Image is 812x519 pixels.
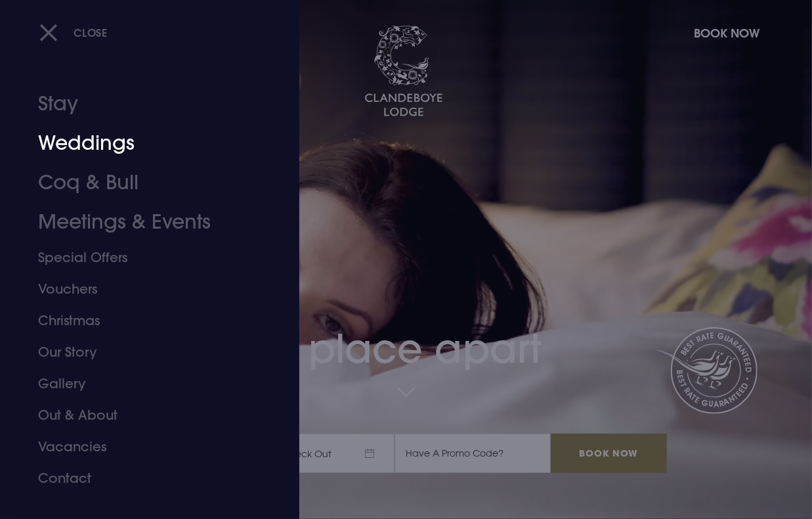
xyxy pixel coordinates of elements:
[38,305,244,336] a: Christmas
[38,431,244,463] a: Vacancies
[38,368,244,399] a: Gallery
[38,202,244,242] a: Meetings & Events
[74,26,108,39] span: Close
[38,242,244,273] a: Special Offers
[38,84,244,124] a: Stay
[38,273,244,305] a: Vouchers
[39,19,108,46] button: Close
[38,124,244,163] a: Weddings
[38,463,244,494] a: Contact
[38,399,244,431] a: Out & About
[38,163,244,202] a: Coq & Bull
[38,336,244,368] a: Our Story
